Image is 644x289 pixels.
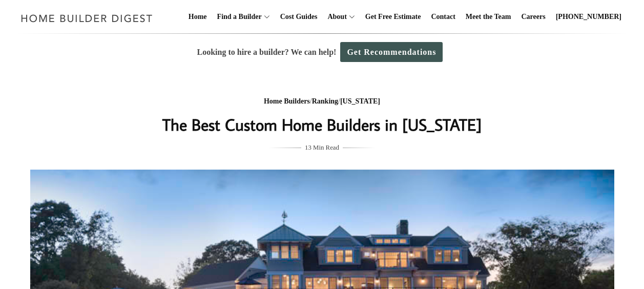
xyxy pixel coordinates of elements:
a: Get Free Estimate [361,1,425,33]
a: Find a Builder [213,1,262,33]
a: About [323,1,346,33]
a: [US_STATE] [340,97,380,105]
a: Ranking [312,97,338,105]
img: Home Builder Digest [16,8,157,28]
a: [PHONE_NUMBER] [552,1,626,33]
a: Home Builders [264,97,310,105]
a: Careers [517,1,550,33]
a: Get Recommendations [340,42,443,62]
div: / / [118,95,527,108]
a: Cost Guides [276,1,322,33]
a: Contact [427,1,459,33]
a: Meet the Team [462,1,515,33]
span: 13 Min Read [305,142,339,153]
h1: The Best Custom Home Builders in [US_STATE] [118,112,527,137]
a: Home [184,1,211,33]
